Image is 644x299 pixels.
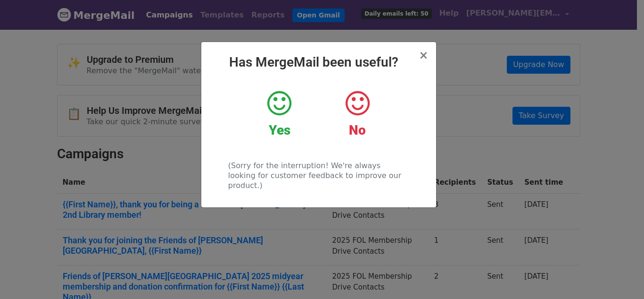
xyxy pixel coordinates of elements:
button: Close [419,50,428,61]
strong: No [349,122,366,138]
h2: Has MergeMail been useful? [209,54,429,70]
strong: Yes [269,122,290,138]
p: (Sorry for the interruption! We're always looking for customer feedback to improve our product.) [228,161,409,190]
span: × [419,49,428,62]
a: Yes [248,89,311,138]
a: No [325,89,389,138]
